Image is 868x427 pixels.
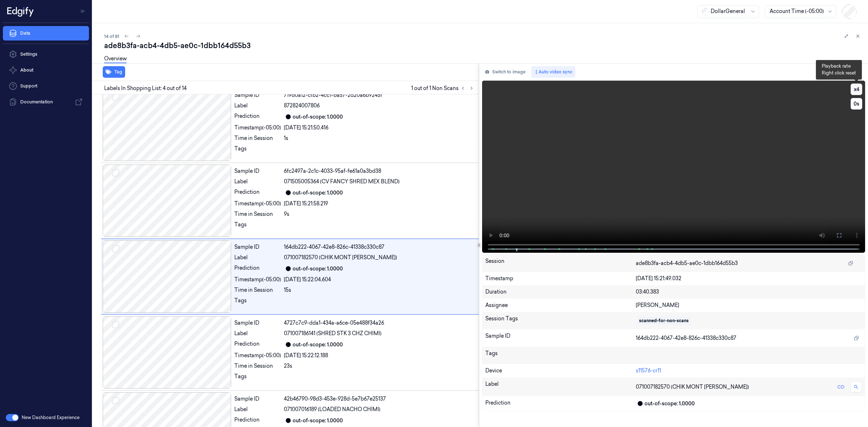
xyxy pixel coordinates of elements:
div: 1s [284,134,475,142]
div: Prediction [485,399,636,408]
button: Select row [112,93,119,101]
button: Tag [103,66,125,78]
div: ade8b3fa-acb4-4db5-ae0c-1dbb164d55b3 [104,40,862,51]
div: 03:40.383 [636,288,862,296]
button: Toggle Navigation [77,5,89,17]
div: out-of-scope: 1.0000 [644,400,695,407]
div: Label [234,178,281,185]
span: 071007182570 (CHIK MONT [PERSON_NAME]) [284,254,397,261]
div: out-of-scope: 1.0000 [293,265,343,273]
a: Data [3,26,89,40]
div: [DATE] 15:21:58.219 [284,200,475,208]
div: Session [485,257,636,269]
div: Timestamp (-05:00) [234,124,281,132]
div: Timestamp (-05:00) [234,352,281,359]
span: ade8b3fa-acb4-4db5-ae0c-1dbb164d55b3 [636,260,738,267]
div: [PERSON_NAME] [636,302,862,309]
div: out-of-scope: 1.0000 [293,341,343,349]
div: Duration [485,288,636,296]
div: Tags [234,221,281,232]
div: Label [234,102,281,110]
div: Sample ID [234,91,281,99]
div: Label [234,406,281,413]
span: 071007016189 (LOADED NACHO CHIMI) [284,406,380,413]
div: out-of-scope: 1.0000 [293,417,343,424]
div: [DATE] 15:22:12.188 [284,352,475,359]
div: Sample ID [234,243,281,251]
div: Tags [234,373,281,384]
div: 15s [284,286,475,294]
div: Label [485,380,636,393]
span: 14 of 81 [104,33,119,39]
button: 0s [851,98,862,110]
button: Switch to image [482,66,528,78]
span: 071007186141 (SHRED STK 3 CHZ CHIMI) [284,330,382,337]
span: Labels In Shopping List: 4 out of 14 [104,85,187,92]
div: [DATE] 15:21:49.032 [636,275,862,282]
div: Tags [234,145,281,157]
div: 4727c7c9-dda1-434a-a6ce-05e488f34a26 [284,319,475,327]
div: Prediction [234,112,281,121]
div: 719d0a12-cfb2-4cc1-ba57-2d20a6b9245f [284,91,475,99]
span: 071505005364 (CV FANCY SHRED MEX BLEND) [284,178,400,185]
div: [DATE] 15:21:50.416 [284,124,475,132]
div: Prediction [234,340,281,349]
div: Label [234,330,281,337]
div: Time in Session [234,362,281,370]
div: Timestamp (-05:00) [234,200,281,208]
div: out-of-scope: 1.0000 [293,189,343,197]
a: Settings [3,47,89,61]
div: Tags [485,350,636,361]
div: Sample ID [234,167,281,175]
div: 164db222-4067-42e8-826c-41338c330c87 [284,243,475,251]
span: 164db222-4067-42e8-826c-41338c330c87 [636,334,736,342]
div: Timestamp (-05:00) [234,276,281,283]
div: Prediction [234,416,281,425]
div: Assignee [485,302,636,309]
button: Select row [112,397,119,404]
button: Select row [112,169,119,176]
div: Timestamp [485,275,636,282]
div: Sample ID [234,395,281,403]
span: 071007182570 (CHIK MONT [PERSON_NAME]) [636,383,749,391]
button: x4 [851,84,862,95]
div: 42b46790-98d3-453e-928d-5e7b67e25137 [284,395,475,403]
button: Select row [112,321,119,328]
div: Sample ID [234,319,281,327]
div: out-of-scope: 1.0000 [293,113,343,121]
button: About [3,63,89,77]
div: Time in Session [234,210,281,218]
button: Auto video sync [531,66,575,78]
div: Sample ID [485,332,636,344]
div: 23s [284,362,475,370]
a: Support [3,79,89,93]
div: Prediction [234,188,281,197]
div: 6fc2497a-2c1c-4033-95af-fe61a0a3bd38 [284,167,475,175]
div: Time in Session [234,286,281,294]
div: [DATE] 15:22:04.604 [284,276,475,283]
div: scanned-for-non-scans [639,317,689,324]
span: 872824007806 [284,102,320,110]
button: Select row [112,245,119,252]
a: Overview [104,55,127,63]
div: Session Tags [485,315,636,326]
div: Tags [234,297,281,308]
div: 9s [284,210,475,218]
div: s11576-cr11 [636,367,862,375]
span: 1 out of 1 Non Scans [411,84,476,93]
div: Device [485,367,636,375]
div: Time in Session [234,134,281,142]
div: Label [234,254,281,261]
div: Prediction [234,264,281,273]
a: Documentation [3,95,89,109]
